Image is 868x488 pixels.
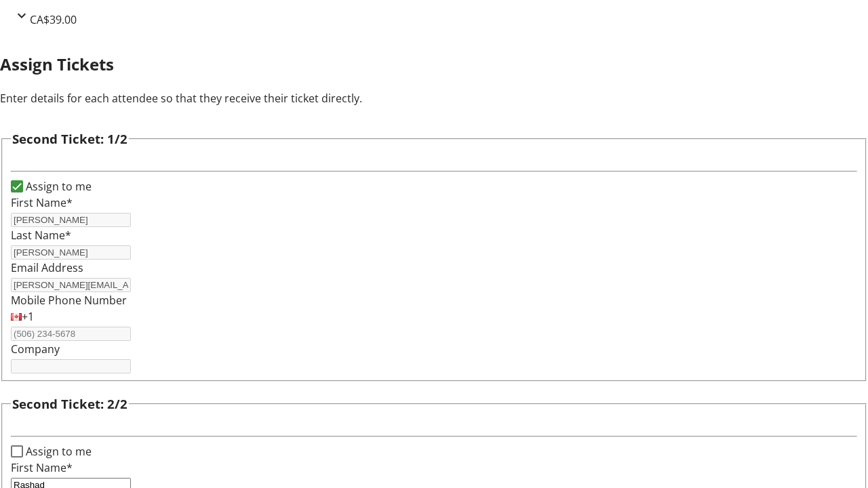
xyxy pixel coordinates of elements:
label: Mobile Phone Number [11,293,127,308]
label: First Name* [11,460,73,475]
label: Assign to me [23,443,92,460]
label: First Name* [11,195,73,210]
label: Email Address [11,260,83,275]
span: CA$39.00 [30,12,77,27]
h3: Second Ticket: 2/2 [12,394,127,413]
label: Last Name* [11,228,71,243]
label: Company [11,342,60,357]
label: Assign to me [23,178,92,195]
h3: Second Ticket: 1/2 [12,129,127,148]
input: (506) 234-5678 [11,327,131,341]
